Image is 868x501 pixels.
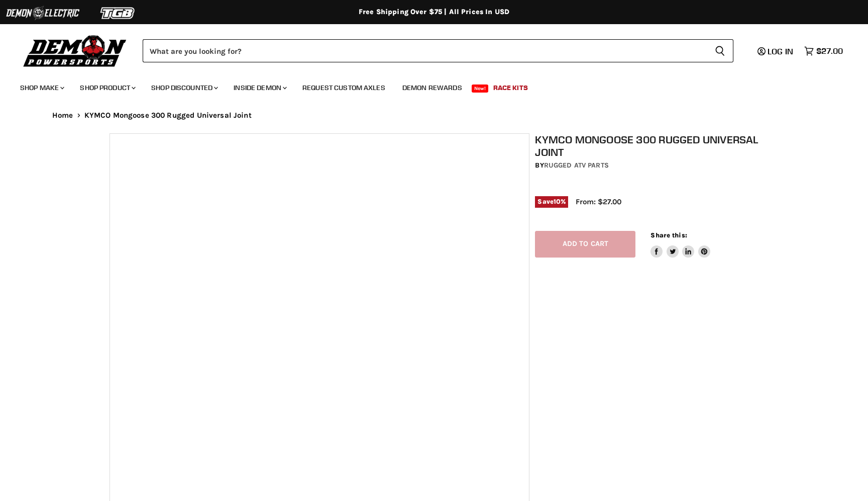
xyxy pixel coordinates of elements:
a: Request Custom Axles [295,77,393,98]
span: $27.00 [816,46,843,56]
a: Race Kits [486,77,535,98]
div: by [535,160,764,171]
img: Demon Electric Logo 2 [5,4,80,23]
a: Shop Make [13,77,70,98]
input: Search [143,39,707,62]
a: Log in [753,47,799,56]
a: Inside Demon [226,77,293,98]
nav: Breadcrumbs [32,111,836,120]
a: Rugged ATV Parts [544,161,609,170]
img: Demon Powersports [20,33,130,68]
ul: Main menu [13,73,840,98]
form: Product [143,39,733,62]
span: 10 [554,198,561,205]
button: Search [707,39,733,62]
div: Free Shipping Over $75 | All Prices In USD [32,8,836,17]
span: From: $27.00 [576,197,621,206]
a: Shop Product [72,77,142,98]
span: Save % [535,196,568,207]
span: Log in [768,46,793,56]
a: Shop Discounted [144,77,224,98]
aside: Share this: [650,231,710,258]
img: TGB Logo 2 [80,4,156,23]
span: New! [472,85,489,93]
span: KYMCO Mongoose 300 Rugged Universal Joint [84,111,252,120]
a: Home [52,111,73,120]
h1: KYMCO Mongoose 300 Rugged Universal Joint [535,133,764,158]
a: $27.00 [799,44,848,58]
span: Share this: [650,231,687,239]
a: Demon Rewards [395,77,470,98]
